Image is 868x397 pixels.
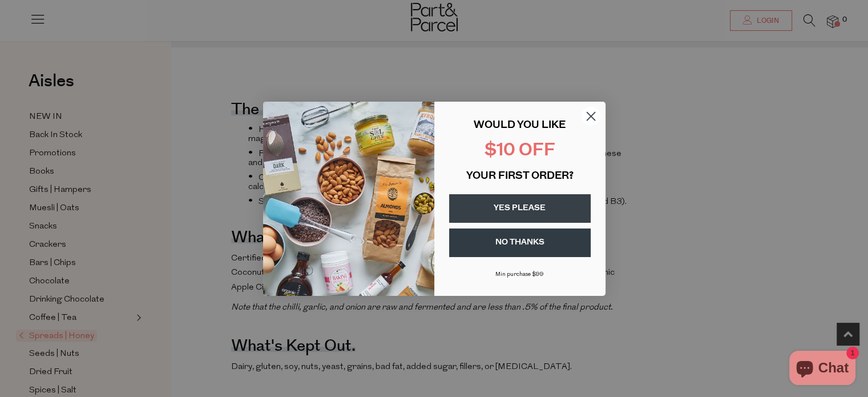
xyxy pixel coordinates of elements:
button: YES PLEASE [449,194,591,223]
button: NO THANKS [449,228,591,257]
span: YOUR FIRST ORDER? [466,171,574,182]
img: 43fba0fb-7538-40bc-babb-ffb1a4d097bc.jpeg [263,102,434,296]
inbox-online-store-chat: Shopify online store chat [786,351,859,388]
span: $10 OFF [485,142,555,160]
span: Min purchase $99 [495,271,544,278]
span: WOULD YOU LIKE [474,121,566,131]
button: Close dialog [581,106,601,126]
